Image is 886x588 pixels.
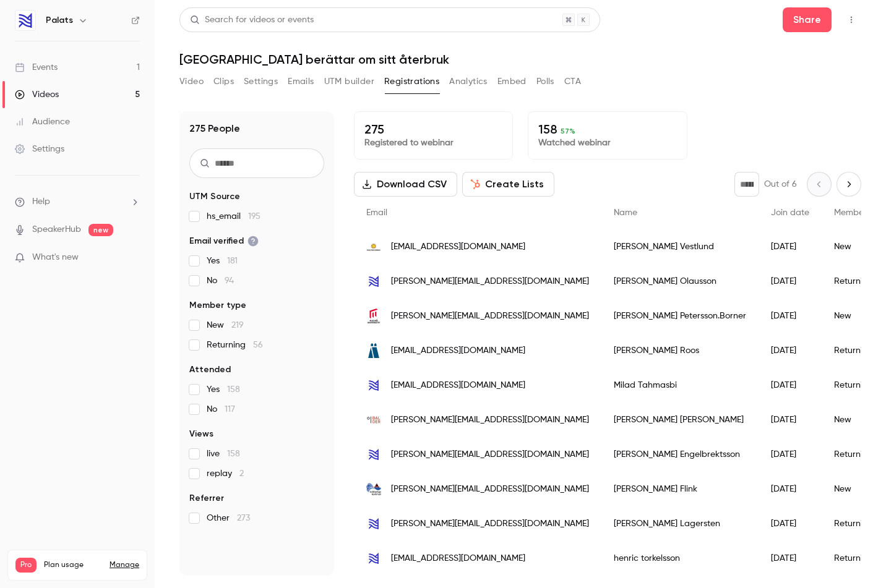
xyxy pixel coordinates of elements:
span: [PERSON_NAME][EMAIL_ADDRESS][DOMAIN_NAME] [391,275,589,288]
div: [PERSON_NAME] Olausson [601,264,759,299]
span: [PERSON_NAME][EMAIL_ADDRESS][DOMAIN_NAME] [391,310,589,323]
span: 117 [225,405,235,414]
div: [DATE] [759,403,822,437]
div: [PERSON_NAME] Vestlund [601,229,759,264]
button: Settings [244,72,278,92]
div: [DATE] [759,368,822,403]
div: [DATE] [759,472,822,506]
button: Polls [536,72,554,92]
button: Emails [288,72,314,92]
button: Next page [837,172,861,197]
span: No [207,275,234,287]
span: Other [207,512,250,524]
div: [DATE] [759,299,822,333]
span: 158 [227,450,240,458]
span: Help [32,195,50,208]
span: [PERSON_NAME][EMAIL_ADDRESS][DOMAIN_NAME] [391,448,589,461]
a: Manage [110,560,139,570]
button: Embed [497,72,527,92]
div: Audience [15,116,70,128]
p: Registered to webinar [364,137,502,149]
div: [DATE] [759,506,822,541]
h1: [GEOGRAPHIC_DATA] berättar om sitt återbruk [179,52,861,67]
li: help-dropdown-opener [15,195,140,208]
img: palats.io [366,447,381,462]
span: Views [189,428,213,440]
button: Download CSV [354,172,457,197]
span: 273 [237,514,250,522]
div: [DATE] [759,264,822,299]
p: 158 [538,122,676,137]
img: palats.io [366,378,381,393]
span: Member type [189,299,246,312]
button: Share [783,7,832,32]
img: mau.se [366,309,381,323]
button: Clips [213,72,234,92]
span: new [88,224,113,236]
span: 181 [227,257,238,265]
div: Settings [15,143,64,155]
img: balder.se [366,412,381,427]
a: SpeakerHub [32,223,81,236]
span: [PERSON_NAME][EMAIL_ADDRESS][DOMAIN_NAME] [391,518,589,530]
span: live [207,448,240,460]
h1: 275 People [189,121,240,136]
iframe: Noticeable Trigger [125,252,140,263]
span: What's new [32,251,79,264]
div: Events [15,61,58,74]
span: [EMAIL_ADDRESS][DOMAIN_NAME] [391,379,525,392]
div: [PERSON_NAME] Petersson.Borner [601,299,759,333]
div: [DATE] [759,541,822,576]
button: Top Bar Actions [841,10,861,30]
img: palats.io [366,551,381,566]
img: palats.io [366,516,381,531]
span: 219 [231,321,244,330]
span: 158 [227,385,240,394]
div: Milad Tahmasbi [601,368,759,403]
span: Referrer [189,492,224,505]
img: karlstad.se [366,239,381,254]
span: Plan usage [44,560,102,570]
div: [PERSON_NAME] Engelbrektsson [601,437,759,472]
div: Search for videos or events [190,14,314,27]
p: 275 [364,122,502,137]
span: Attended [189,364,231,376]
button: Registrations [384,72,439,92]
div: [DATE] [759,437,822,472]
div: [PERSON_NAME] Lagersten [601,506,759,541]
section: facet-groups [189,190,324,524]
img: palats.io [366,274,381,289]
span: Email [366,208,387,217]
span: Email verified [189,235,259,247]
span: 57 % [561,127,575,135]
span: UTM Source [189,190,240,203]
span: [PERSON_NAME][EMAIL_ADDRESS][DOMAIN_NAME] [391,483,589,496]
span: No [207,403,235,415]
span: 56 [253,341,263,349]
img: angelholmshem.se [366,343,381,358]
span: Yes [207,255,238,267]
span: Pro [15,558,37,573]
button: Analytics [449,72,488,92]
span: Returning [207,339,263,351]
p: Out of 6 [764,178,797,190]
span: [EMAIL_ADDRESS][DOMAIN_NAME] [391,552,525,565]
button: UTM builder [324,72,374,92]
div: [PERSON_NAME] [PERSON_NAME] [601,403,759,437]
p: Watched webinar [538,137,676,149]
span: Join date [771,208,809,217]
img: Palats [15,11,35,30]
button: Video [179,72,204,92]
div: [PERSON_NAME] Flink [601,472,759,506]
span: Name [614,208,637,217]
button: Create Lists [462,172,554,197]
span: hs_email [207,210,260,223]
span: 195 [248,212,260,221]
span: 2 [239,469,244,478]
span: New [207,319,244,331]
span: replay [207,467,244,480]
span: 94 [225,276,234,285]
div: Videos [15,88,59,101]
div: [DATE] [759,229,822,264]
span: [EMAIL_ADDRESS][DOMAIN_NAME] [391,241,525,254]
